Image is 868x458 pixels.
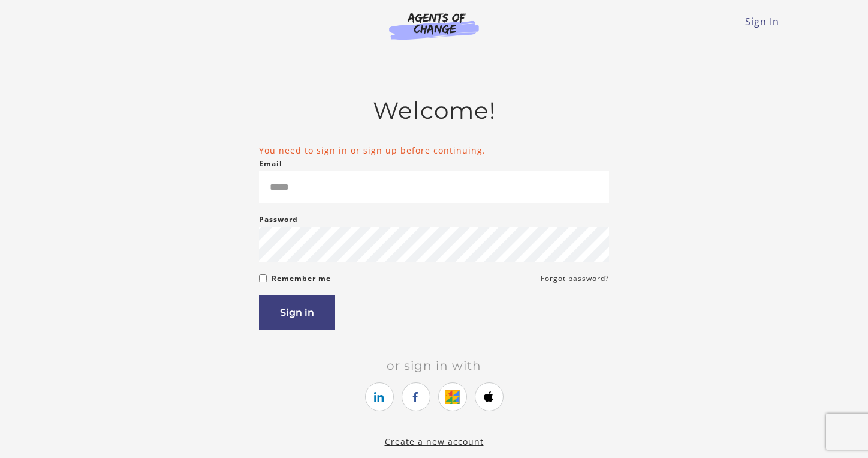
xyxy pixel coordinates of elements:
[541,271,609,286] a: Forgot password?
[259,144,609,157] li: You need to sign in or sign up before continuing.
[259,157,282,171] label: Email
[385,436,484,447] a: Create a new account
[259,97,609,125] h2: Welcome!
[438,382,467,411] a: https://courses.thinkific.com/users/auth/google?ss%5Breferral%5D=&ss%5Buser_return_to%5D=%2Fcours...
[259,295,335,330] button: Sign in
[402,382,430,411] a: https://courses.thinkific.com/users/auth/facebook?ss%5Breferral%5D=&ss%5Buser_return_to%5D=%2Fcou...
[475,382,504,411] a: https://courses.thinkific.com/users/auth/apple?ss%5Breferral%5D=&ss%5Buser_return_to%5D=%2Fcourse...
[745,15,779,28] a: Sign In
[377,358,491,373] span: Or sign in with
[376,12,492,40] img: Agents of Change Logo
[259,212,298,227] label: Password
[272,271,331,286] label: Remember me
[365,382,394,411] a: https://courses.thinkific.com/users/auth/linkedin?ss%5Breferral%5D=&ss%5Buser_return_to%5D=%2Fcou...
